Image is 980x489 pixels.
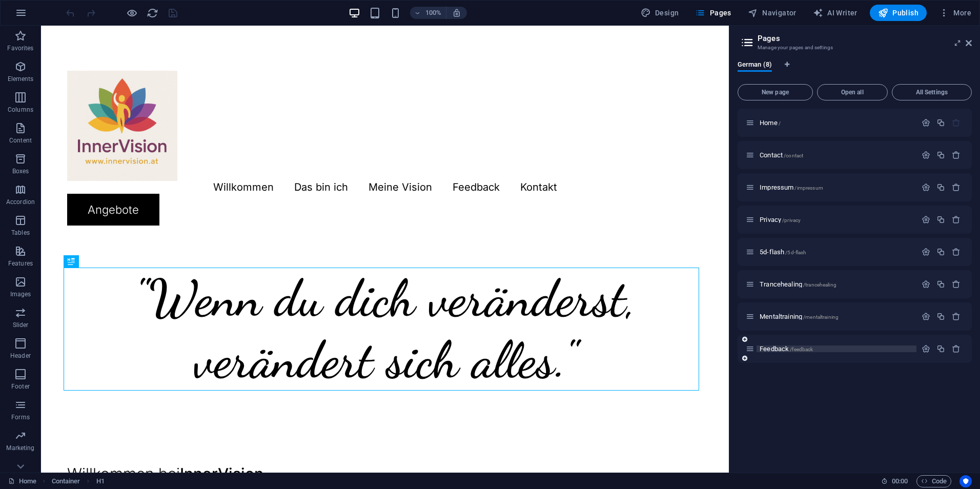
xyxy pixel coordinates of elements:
button: Usercentrics [959,475,972,487]
span: Trancehealing [760,280,836,288]
span: /trancehealing [803,282,836,288]
span: German (8) [738,58,772,73]
span: Code [921,475,947,487]
button: AI Writer [809,5,862,21]
span: Feedback [760,345,813,353]
p: Features [8,259,33,268]
p: Header [10,352,31,360]
div: Contact/contact [757,152,916,158]
div: Mentaltraining/mentaltraining [757,313,916,320]
span: 5d-flash [760,248,806,256]
span: /impressum [794,185,823,191]
button: 100% [410,7,446,19]
span: Click to open page [760,216,801,223]
button: All Settings [892,84,972,100]
h6: 100% [425,7,442,19]
p: Favorites [7,44,33,52]
div: Duplicate [936,183,945,192]
span: /privacy [782,217,801,223]
div: Remove [952,215,961,224]
span: / [779,120,781,126]
h3: Manage your pages and settings [758,43,951,52]
span: Pages [695,8,731,18]
nav: breadcrumb [52,475,105,487]
div: Settings [922,183,930,192]
button: Pages [691,5,735,21]
span: Mentaltraining [760,313,839,320]
i: Reload page [147,7,158,19]
span: /feedback [790,347,813,352]
div: Home/ [757,119,916,126]
i: On resize automatically adjust zoom level to fit chosen device. [452,8,461,17]
button: Code [916,475,951,487]
p: Slider [13,321,29,329]
span: New page [742,89,808,95]
div: Impressum/impressum [757,184,916,191]
div: Duplicate [936,118,945,127]
span: AI Writer [813,8,857,18]
span: Click to select. Double-click to edit [96,475,105,487]
a: Click to cancel selection. Double-click to open Pages [8,475,36,487]
p: Boxes [12,167,29,175]
p: Images [10,290,31,298]
p: Marketing [6,444,34,452]
span: Design [641,8,679,18]
div: Remove [952,312,961,321]
div: Settings [922,248,930,256]
p: Columns [8,106,33,114]
div: Remove [952,344,961,353]
div: Trancehealing/trancehealing [757,281,916,288]
div: 5d-flash/5d-flash [757,249,916,255]
button: New page [738,84,813,100]
div: Settings [922,215,930,224]
p: Accordion [6,198,35,206]
p: Content [9,136,32,145]
div: Settings [922,344,930,353]
button: Design [637,5,683,21]
div: Feedback/feedback [757,345,916,352]
p: Forms [11,413,30,421]
span: All Settings [896,89,967,95]
button: Open all [817,84,888,100]
span: Publish [878,8,918,18]
h6: Session time [881,475,908,487]
div: Duplicate [936,280,945,289]
span: Navigator [748,8,797,18]
span: Click to open page [760,184,823,191]
div: Remove [952,183,961,192]
button: More [935,5,975,21]
div: Privacy/privacy [757,216,916,223]
div: The startpage cannot be deleted [952,118,961,127]
div: Duplicate [936,215,945,224]
span: /5d-flash [785,250,806,255]
p: Elements [8,75,34,83]
span: Click to open page [760,151,803,159]
div: Settings [922,280,930,289]
h2: Pages [758,34,972,43]
div: Duplicate [936,344,945,353]
span: 00 00 [892,475,908,487]
span: Open all [822,89,883,95]
div: Settings [922,118,930,127]
button: Click here to leave preview mode and continue editing [126,7,138,19]
div: Settings [922,312,930,321]
p: Tables [11,229,30,237]
div: Remove [952,248,961,256]
span: /mentaltraining [803,314,839,320]
button: Publish [870,5,927,21]
span: : [899,477,901,485]
div: Settings [922,151,930,159]
div: Duplicate [936,151,945,159]
div: Duplicate [936,312,945,321]
p: Footer [11,382,30,391]
span: /contact [784,153,803,158]
span: Click to open page [760,119,781,127]
div: Duplicate [936,248,945,256]
span: Click to select. Double-click to edit [52,475,80,487]
button: Navigator [744,5,801,21]
div: Language Tabs [738,60,972,80]
div: Remove [952,280,961,289]
div: Remove [952,151,961,159]
button: reload [146,7,158,19]
span: More [939,8,971,18]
